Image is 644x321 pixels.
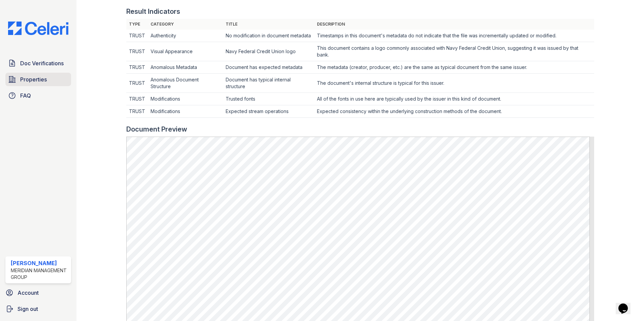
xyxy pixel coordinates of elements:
td: Modifications [148,93,223,105]
td: TRUST [126,30,148,42]
img: CE_Logo_Blue-a8612792a0a2168367f1c8372b55b34899dd931a85d93a1a3d3e32e68fde9ad4.png [3,22,74,35]
td: Anomalous Metadata [148,61,223,74]
a: Doc Verifications [5,57,71,70]
th: Description [314,19,594,30]
td: All of the fonts in use here are typically used by the issuer in this kind of document. [314,93,594,105]
div: Result Indicators [126,7,180,16]
td: TRUST [126,105,148,118]
td: The document's internal structure is typical for this issuer. [314,74,594,93]
td: The metadata (creator, producer, etc.) are the same as typical document from the same issuer. [314,61,594,74]
td: Visual Appearance [148,42,223,61]
span: FAQ [20,92,31,100]
div: Meridian Management Group [11,267,68,281]
td: TRUST [126,42,148,61]
iframe: chat widget [616,294,637,314]
td: Authenticity [148,30,223,42]
td: Document has expected metadata [223,61,314,74]
a: Sign out [3,302,74,316]
span: Account [18,289,39,297]
td: TRUST [126,61,148,74]
td: Anomalous Document Structure [148,74,223,93]
th: Category [148,19,223,30]
th: Title [223,19,314,30]
td: Modifications [148,105,223,118]
span: Doc Verifications [20,59,64,67]
td: Expected stream operations [223,105,314,118]
th: Type [126,19,148,30]
td: Trusted fonts [223,93,314,105]
td: No modification in document metadata [223,30,314,42]
td: TRUST [126,93,148,105]
div: [PERSON_NAME] [11,259,68,267]
td: Expected consistency within the underlying construction methods of the document. [314,105,594,118]
a: Properties [5,73,71,86]
span: Properties [20,75,47,83]
div: Document Preview [126,124,187,134]
a: Account [3,286,74,299]
td: TRUST [126,74,148,93]
span: Sign out [18,305,38,313]
td: This document contains a logo commonly associated with Navy Federal Credit Union, suggesting it w... [314,42,594,61]
td: Document has typical internal structure [223,74,314,93]
a: FAQ [5,89,71,102]
td: Navy Federal Credit Union logo [223,42,314,61]
td: Timestamps in this document's metadata do not indicate that the file was incrementally updated or... [314,30,594,42]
